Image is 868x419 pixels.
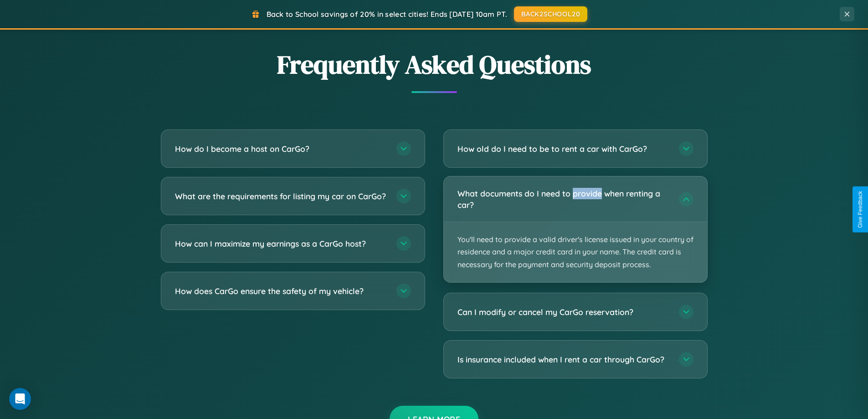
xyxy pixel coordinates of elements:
[175,285,387,297] h3: How does CarGo ensure the safety of my vehicle?
[161,47,708,82] h2: Frequently Asked Questions
[457,143,670,155] h3: How old do I need to be to rent a car with CarGo?
[175,143,387,155] h3: How do I become a host on CarGo?
[175,238,387,249] h3: How can I maximize my earnings as a CarGo host?
[267,10,507,19] span: Back to School savings of 20% in select cities! Ends [DATE] 10am PT.
[444,222,707,282] p: You'll need to provide a valid driver's license issued in your country of residence and a major c...
[9,388,31,410] div: Open Intercom Messenger
[514,6,587,22] button: BACK2SCHOOL20
[457,354,670,365] h3: Is insurance included when I rent a car through CarGo?
[857,191,863,228] div: Give Feedback
[457,188,670,210] h3: What documents do I need to provide when renting a car?
[457,306,670,318] h3: Can I modify or cancel my CarGo reservation?
[175,191,387,202] h3: What are the requirements for listing my car on CarGo?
